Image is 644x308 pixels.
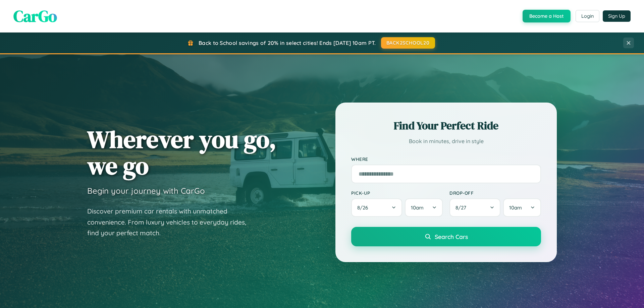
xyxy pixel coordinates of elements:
button: Search Cars [351,227,541,246]
label: Pick-up [351,190,443,196]
p: Discover premium car rentals with unmatched convenience. From luxury vehicles to everyday rides, ... [87,206,255,239]
h2: Find Your Perfect Ride [351,118,541,133]
button: Login [576,10,599,22]
span: CarGo [13,5,57,27]
button: 8/27 [449,198,500,217]
span: Back to School savings of 20% in select cities! Ends [DATE] 10am PT. [199,40,376,46]
label: Drop-off [449,190,541,196]
button: 10am [405,198,443,217]
button: 10am [503,198,541,217]
h1: Wherever you go, we go [87,126,276,179]
span: 10am [411,204,424,211]
p: Book in minutes, drive in style [351,136,541,146]
button: 8/26 [351,198,402,217]
button: BACK2SCHOOL20 [381,37,435,49]
span: 10am [509,204,522,211]
span: 8 / 26 [357,204,371,211]
button: Sign Up [603,10,631,22]
label: Where [351,156,541,162]
h3: Begin your journey with CarGo [87,186,205,196]
button: Become a Host [523,10,571,22]
span: Search Cars [435,233,468,240]
span: 8 / 27 [455,204,470,211]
